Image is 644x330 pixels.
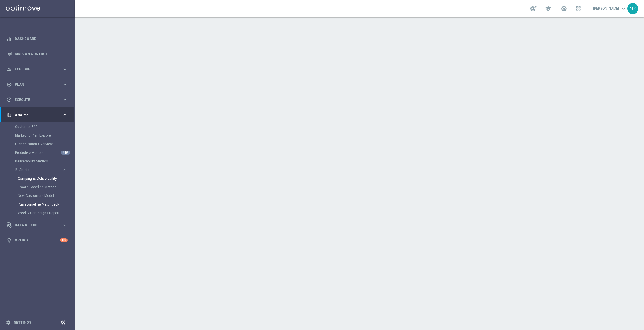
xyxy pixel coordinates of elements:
button: equalizer Dashboard [6,37,68,41]
div: Plan [7,82,62,87]
div: Dashboard [7,31,68,46]
div: Marketing Plan Explorer [15,131,74,140]
i: keyboard_arrow_right [62,97,68,102]
i: play_circle_outline [7,97,12,102]
div: Emails Baseline Matchback [18,183,74,191]
button: Data Studio keyboard_arrow_right [6,223,68,227]
button: track_changes Analyze keyboard_arrow_right [6,113,68,117]
a: Settings [14,321,31,324]
i: person_search [7,67,12,72]
a: Dashboard [15,31,68,46]
button: gps_fixed Plan keyboard_arrow_right [6,82,68,87]
a: Predictive Models [15,150,60,155]
i: lightbulb [7,238,12,243]
div: Explore [7,67,62,72]
div: NZ [627,3,638,14]
button: lightbulb Optibot +10 [6,238,68,243]
a: Customer 360 [15,124,60,129]
div: Campaigns Deliverability [18,174,74,183]
a: Weekly Campaigns Report [18,211,60,215]
div: Optibot [7,233,68,248]
span: Analyze [15,113,62,117]
a: Mission Control [15,46,68,62]
div: Mission Control [7,46,68,62]
a: Push Baseline Matchback [18,202,60,207]
a: New Customers Model [18,193,60,198]
i: equalizer [7,36,12,41]
div: Customer 360 [15,122,74,131]
i: keyboard_arrow_right [62,82,68,87]
a: Orchestration Overview [15,142,60,146]
div: New Customers Model [18,191,74,200]
div: Deliverability Metrics [15,157,74,166]
span: keyboard_arrow_down [620,5,627,12]
i: settings [6,320,11,325]
i: keyboard_arrow_right [62,112,68,118]
span: Explore [15,68,62,71]
div: Push Baseline Matchback [18,200,74,209]
div: NEW [61,151,70,155]
a: Deliverability Metrics [15,159,60,164]
div: Predictive Models [15,148,74,157]
button: BI Studio keyboard_arrow_right [15,168,68,172]
div: BI Studio [15,168,62,172]
i: keyboard_arrow_right [62,167,68,173]
a: Emails Baseline Matchback [18,185,60,189]
a: [PERSON_NAME]keyboard_arrow_down [593,4,627,13]
span: BI Studio [15,168,56,172]
button: person_search Explore keyboard_arrow_right [6,67,68,72]
a: Campaigns Deliverability [18,176,60,181]
div: +10 [60,238,68,242]
i: track_changes [7,112,12,118]
div: Orchestration Overview [15,140,74,148]
a: Marketing Plan Explorer [15,133,60,138]
div: Weekly Campaigns Report [18,209,74,217]
div: Analyze [7,112,62,118]
i: keyboard_arrow_right [62,222,68,228]
div: Data Studio [7,222,62,228]
button: play_circle_outline Execute keyboard_arrow_right [6,97,68,102]
i: keyboard_arrow_right [62,66,68,72]
i: gps_fixed [7,82,12,87]
button: Mission Control [6,52,68,56]
span: Data Studio [15,223,62,227]
div: BI Studio [15,166,74,217]
span: school [545,5,551,12]
div: Execute [7,97,62,102]
span: Execute [15,98,62,101]
a: Optibot [15,233,60,248]
span: Plan [15,83,62,86]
